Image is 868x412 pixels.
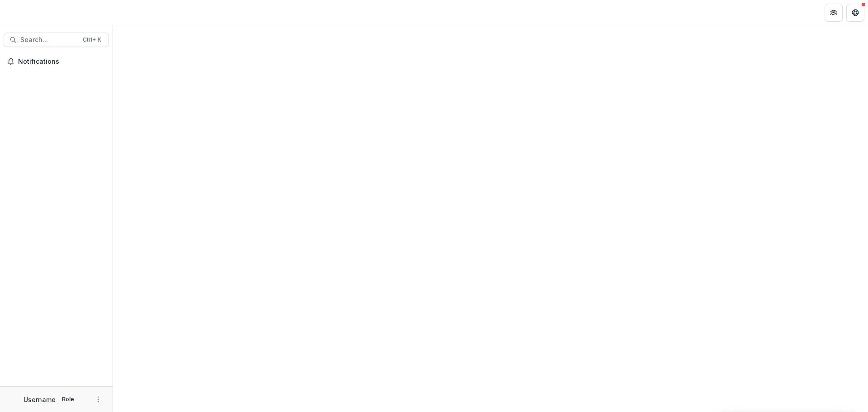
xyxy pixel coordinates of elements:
span: Notifications [18,58,105,66]
span: Search... [20,36,77,44]
div: Ctrl + K [81,35,103,45]
button: More [93,394,104,405]
button: Partners [825,4,843,22]
p: Role [59,395,77,403]
button: Search... [4,33,109,47]
button: Notifications [4,54,109,69]
button: Get Help [846,4,864,22]
p: Username [24,395,56,404]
